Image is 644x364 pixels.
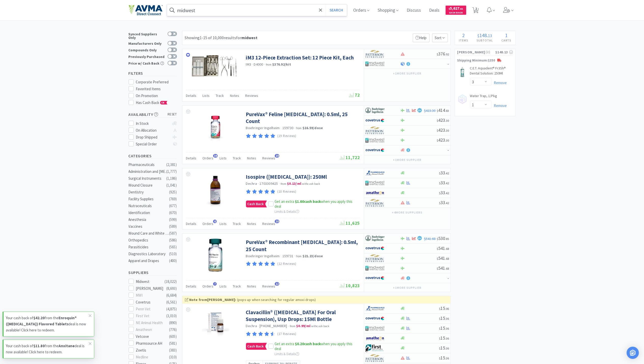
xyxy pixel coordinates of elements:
h5: Availability [129,112,177,117]
div: ( 1,186 ) [167,175,177,181]
img: f5e969b455434c6296c6d81ef179fa71_3.png [365,199,385,207]
div: Price w/ Cash Back [129,61,165,65]
span: [PHONE_NUMBER] [259,324,287,328]
img: f5e969b455434c6296c6d81ef179fa71_3.png [365,354,385,362]
h4: Subtotal [472,38,497,43]
span: $ [439,191,441,195]
div: Parasiticides [129,244,170,250]
img: 4dd14cff54a648ac9e977f0c5da9bc2e_5.png [365,179,385,187]
span: 6 [213,220,217,223]
span: Notes [230,93,239,98]
span: $ [437,119,439,123]
span: Notes [247,221,256,226]
img: 7915dbd3f8974342a4dc3feb8efc1740_58.png [365,305,385,312]
span: · [279,181,280,186]
span: $ [437,257,439,261]
h5: Filters [129,70,177,76]
div: ( 586 ) [169,237,177,243]
span: with cash back [311,324,330,328]
span: . 36 [445,327,449,330]
span: [PERSON_NAME] [457,49,485,55]
div: Compounds Only [129,48,165,52]
span: $ [439,346,441,350]
span: Cash Back [246,201,265,207]
img: 954282f8734d4f88b1e2f7aa64ebf70f_337091.jpeg [199,111,232,144]
span: Notes [247,156,256,160]
div: ( 6,561 ) [167,299,177,305]
span: . 68 [445,267,449,270]
span: . 42 [445,171,449,175]
button: +4more suppliers [389,209,425,216]
span: with cash back [302,182,320,186]
div: ( 565 ) [169,244,177,250]
strong: cash back [295,199,321,204]
span: . 36 [445,346,449,350]
img: 77fca1acd8b6420a9015268ca798ef17_1.png [365,146,385,154]
span: 2 [418,109,421,112]
input: Search by item, sku, manufacturer, ingredient, size... [167,4,347,16]
div: Administration and [MEDICAL_DATA] [129,169,170,175]
p: Your cash back of from the deal is now available! Click here to redeem. [6,315,89,333]
img: 0b1b2d2c80324f7ca7076cb418969216_338160.jpeg [199,239,232,272]
div: Midwest [136,279,167,285]
div: Identification [129,210,170,216]
strong: midwest [242,35,258,40]
span: · [288,324,289,328]
button: +1more supplier [390,284,424,291]
div: Vetcove [136,333,167,340]
span: 10 [275,220,279,223]
span: . 42 [445,201,449,205]
span: Get an extra when you apply this deal [275,199,353,209]
span: reset [168,112,177,117]
div: Surgical Instruments [129,175,170,181]
span: $ [439,171,441,175]
span: - [448,147,449,153]
span: CB [160,101,166,104]
a: Water Trap, 1/Pkg [470,94,497,101]
span: $ [477,33,479,38]
img: 730db3968b864e76bcafd0174db25112_22.png [365,107,385,114]
span: . 30 [445,129,449,132]
a: IM3 [246,62,251,67]
div: ( 581 ) [169,340,177,346]
img: no_image.png [457,94,468,104]
span: · [281,254,282,258]
span: 414 [437,107,449,113]
span: % [419,237,421,239]
p: (10 Reviews) [277,189,296,194]
span: 15 [439,335,449,341]
div: ( 383 ) [169,347,177,353]
div: Dentistry [129,189,170,195]
span: Limits & Details [275,209,299,214]
span: · [258,324,259,328]
img: 4dd14cff54a648ac9e977f0c5da9bc2e_5.png [365,60,385,68]
div: ( 8,693 ) [167,285,177,292]
div: Wound Closure [129,182,170,188]
span: from [296,126,302,130]
span: 541 [437,245,449,251]
span: 33 [439,180,449,186]
div: ( 400 ) [169,258,177,264]
p: (17 Reviews) [277,331,296,337]
h5: Categories [129,153,177,159]
a: Isospire ([MEDICAL_DATA]): 250Ml [246,173,327,180]
span: . 68 [445,247,449,251]
button: +1more supplier [390,156,424,163]
img: d9cc8db672dd41ef96ade1d3fa8a54fe_394048.jpeg [199,173,232,206]
span: . 92 [445,52,449,56]
a: C.E.T. Aquadent® Fr3Sh® Dental Solution: 250Ml [470,66,513,78]
span: . 36 [445,337,449,340]
span: 376 [437,51,449,57]
div: Medline [136,354,167,360]
span: Track [233,284,241,289]
span: 423 [437,127,449,133]
span: 530 [437,235,449,241]
span: 33 [439,190,449,195]
div: ( 6,684 ) [167,292,177,298]
span: from [290,324,295,328]
div: NE Animal Health [136,320,167,326]
span: 2 [418,237,421,240]
span: Lists [203,93,210,98]
a: PureVax® Recombinant [MEDICAL_DATA]: 0.5ml, 25 Count [246,239,359,253]
div: Favorited Items [136,86,177,92]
